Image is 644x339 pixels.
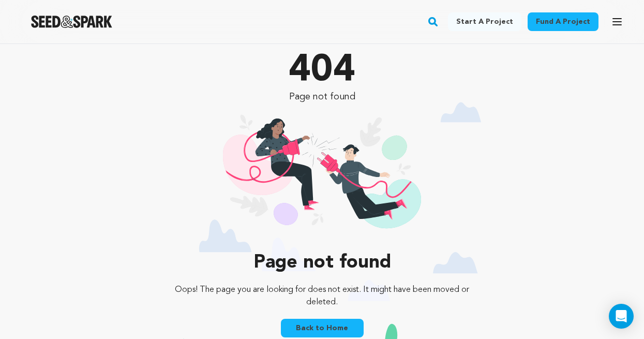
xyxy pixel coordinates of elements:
p: Page not found [169,90,475,104]
p: Oops! The page you are looking for does not exist. It might have been moved or deleted. [169,284,475,308]
a: Fund a project [528,12,598,31]
p: 404 [169,52,475,90]
img: 404 illustration [223,114,421,242]
a: Seed&Spark Homepage [31,16,112,28]
p: Page not found [169,253,475,273]
a: Back to Home [281,319,364,337]
a: Start a project [448,12,521,31]
div: Open Intercom Messenger [609,304,634,329]
img: Seed&Spark Logo Dark Mode [31,16,112,28]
